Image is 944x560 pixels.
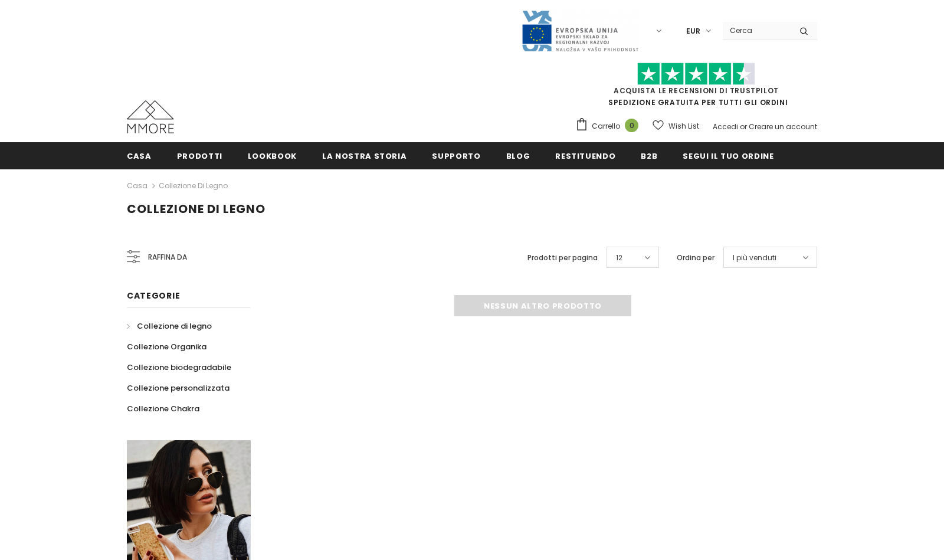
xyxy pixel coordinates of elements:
[177,150,222,162] span: Prodotti
[733,252,776,264] span: I più venduti
[127,357,231,378] a: Collezione biodegradabile
[127,100,174,133] img: Casi MMORE
[322,142,407,169] a: La nostra storia
[127,201,265,217] span: Collezione di legno
[127,403,199,414] span: Collezione Chakra
[677,252,714,264] label: Ordina per
[127,179,147,193] a: Casa
[127,378,230,398] a: Collezione personalizzata
[723,22,791,39] input: Search Site
[127,290,180,302] span: Categorie
[625,119,638,132] span: 0
[592,120,620,132] span: Carrello
[575,68,817,107] span: SPEDIZIONE GRATUITA PER TUTTI GLI ORDINI
[555,150,615,162] span: Restituendo
[668,120,699,132] span: Wish List
[127,362,231,373] span: Collezione biodegradabile
[248,142,297,169] a: Lookbook
[575,117,644,135] a: Carrello 0
[521,25,639,35] a: Javni Razpis
[127,142,152,169] a: Casa
[127,150,152,162] span: Casa
[127,398,199,419] a: Collezione Chakra
[322,150,407,162] span: La nostra storia
[555,142,615,169] a: Restituendo
[641,150,657,162] span: B2B
[683,142,773,169] a: Segui il tuo ordine
[686,25,700,37] span: EUR
[683,150,773,162] span: Segui il tuo ordine
[127,382,230,394] span: Collezione personalizzata
[432,150,480,162] span: supporto
[641,142,657,169] a: B2B
[159,181,228,191] a: Collezione di legno
[177,142,222,169] a: Prodotti
[137,320,212,332] span: Collezione di legno
[637,63,755,86] img: Fidati di Pilot Stars
[713,122,738,132] a: Accedi
[614,86,779,96] a: Acquista le recensioni di TrustPilot
[616,252,622,264] span: 12
[248,150,297,162] span: Lookbook
[432,142,480,169] a: supporto
[127,316,212,336] a: Collezione di legno
[740,122,747,132] span: or
[506,150,530,162] span: Blog
[749,122,817,132] a: Creare un account
[506,142,530,169] a: Blog
[653,116,699,136] a: Wish List
[148,251,187,264] span: Raffina da
[127,336,206,357] a: Collezione Organika
[127,341,206,352] span: Collezione Organika
[527,252,598,264] label: Prodotti per pagina
[521,9,639,53] img: Javni Razpis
